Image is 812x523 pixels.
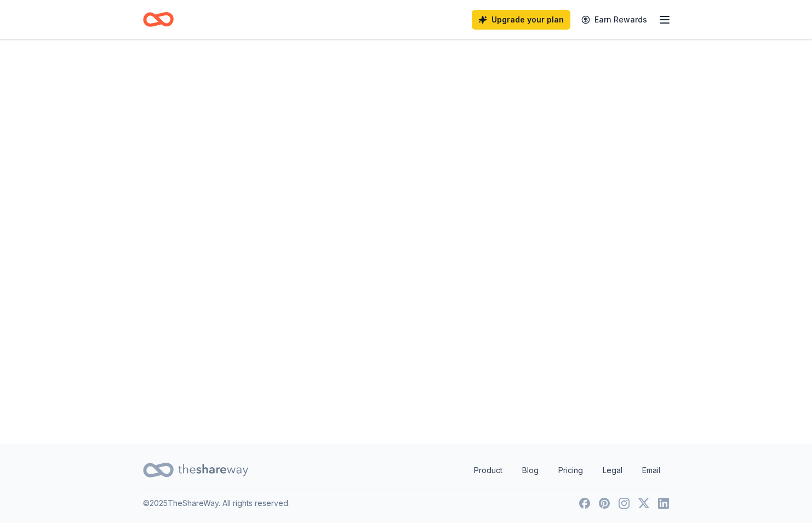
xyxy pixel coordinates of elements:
a: Legal [594,459,631,481]
a: Blog [513,459,547,481]
nav: quick links [465,459,669,481]
a: Email [633,459,669,481]
a: Earn Rewards [575,10,654,30]
a: Pricing [550,459,592,481]
a: Product [465,459,511,481]
a: Home [143,7,174,32]
p: © 2025 TheShareWay. All rights reserved. [143,497,290,510]
a: Upgrade your plan [472,10,570,30]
